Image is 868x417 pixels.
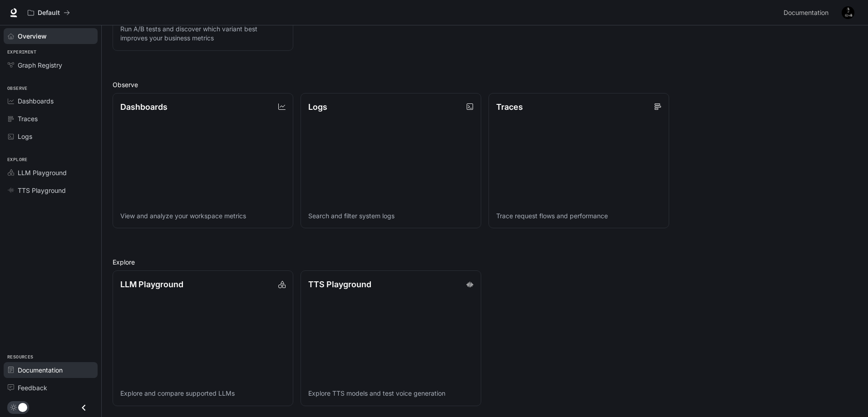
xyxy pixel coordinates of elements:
p: Explore and compare supported LLMs [120,389,286,398]
a: DashboardsView and analyze your workspace metrics [113,93,293,229]
span: Feedback [18,383,47,392]
span: TTS Playground [18,186,66,195]
a: Graph Registry [4,57,98,73]
a: Traces [4,111,98,127]
button: All workspaces [24,4,74,22]
span: Dashboards [18,96,54,106]
h2: Observe [113,80,857,89]
a: Overview [4,28,98,44]
p: Default [38,9,60,17]
span: Documentation [18,365,63,375]
button: User avatar [839,4,857,22]
a: TTS Playground [4,182,98,198]
span: Graph Registry [18,60,62,70]
p: Run A/B tests and discover which variant best improves your business metrics [120,25,286,43]
a: TracesTrace request flows and performance [488,93,669,229]
a: Logs [4,128,98,144]
p: Explore TTS models and test voice generation [308,389,473,398]
a: Dashboards [4,93,98,109]
a: LogsSearch and filter system logs [301,93,481,229]
button: Close drawer [74,398,94,417]
span: LLM Playground [18,168,67,177]
p: View and analyze your workspace metrics [120,211,286,221]
a: Documentation [4,362,98,378]
span: Documentation [784,7,829,19]
p: Dashboards [120,101,168,113]
a: TTS PlaygroundExplore TTS models and test voice generation [301,270,481,406]
p: Trace request flows and performance [496,211,661,221]
a: LLM Playground [4,165,98,181]
img: User avatar [842,6,854,19]
h2: Explore [113,257,857,267]
p: Traces [496,101,523,113]
span: Logs [18,132,32,141]
a: LLM PlaygroundExplore and compare supported LLMs [113,270,293,406]
p: Search and filter system logs [308,211,473,221]
p: Logs [308,101,327,113]
p: LLM Playground [120,278,183,290]
a: Feedback [4,380,98,396]
p: TTS Playground [308,278,371,290]
span: Dark mode toggle [18,402,27,412]
span: Overview [18,31,47,41]
a: Documentation [780,4,835,22]
span: Traces [18,114,38,123]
